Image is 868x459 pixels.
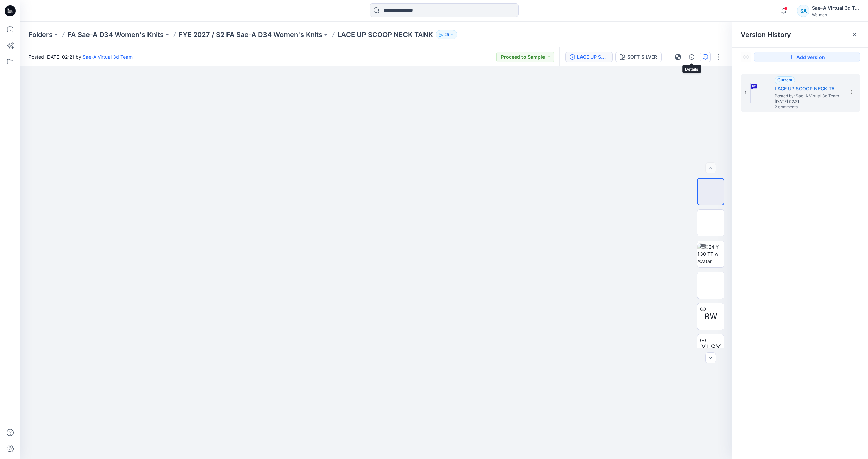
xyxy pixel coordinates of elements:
button: Details [686,52,697,62]
button: SOFT SILVER [615,52,662,62]
span: [DATE] 02:21 [775,99,843,104]
span: Current [777,77,792,82]
a: Folders [28,30,53,39]
span: Posted [DATE] 02:21 by [28,53,133,60]
button: 25 [436,30,457,39]
button: Close [852,32,857,37]
h5: LACE UP SCOOP NECK TANK_ADM_LACE UP SCOOP NECK TANK SAEA 060225 [775,84,843,93]
span: Posted by: Sae-A Virtual 3d Team [775,93,843,99]
div: Sae-A Virtual 3d Team [812,4,860,12]
div: SOFT SILVER [627,53,657,61]
div: Walmart [812,12,860,17]
span: BW [704,310,717,323]
span: 2 comments [775,104,822,110]
button: Show Hidden Versions [741,52,751,62]
p: 25 [444,31,449,38]
div: SA [797,5,809,17]
span: Version History [741,31,791,39]
img: 2024 Y 130 TT w Avatar [697,243,724,265]
div: LACE UP SCOOP NECK TANK_ADM_LACE UP SCOOP NECK TANK SAEA 060225 [577,53,608,61]
a: Sae-A Virtual 3d Team [83,54,133,60]
button: LACE UP SCOOP NECK TANK_ADM_LACE UP SCOOP NECK TANK SAEA 060225 [565,52,613,62]
p: LACE UP SCOOP NECK TANK [337,30,433,39]
button: Add version [754,52,860,62]
span: 1. [745,90,748,96]
span: XLSX [701,342,721,354]
a: FA Sae-A D34 Women's Knits [67,30,164,39]
img: LACE UP SCOOP NECK TANK_ADM_LACE UP SCOOP NECK TANK SAEA 060225 [750,83,751,103]
a: FYE 2027 / S2 FA Sae-A D34 Women's Knits [179,30,322,39]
